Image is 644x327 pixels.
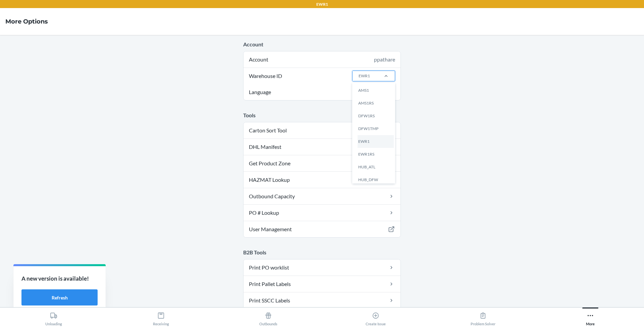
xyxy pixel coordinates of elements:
a: Print SSCC Labels [244,292,400,309]
a: User Management [244,221,400,237]
div: Create Issue [366,309,386,326]
a: HAZMAT Lookup [244,172,400,188]
div: Receiving [153,309,169,326]
button: Refresh [21,289,98,305]
div: Outbounds [259,309,277,326]
div: EWR1 [358,135,394,148]
p: EWR1 [316,1,328,7]
p: B2B Tools [243,248,401,256]
div: Unloading [45,309,62,326]
div: DFW1TMP [358,122,394,135]
button: More [537,308,644,326]
p: Account [243,40,401,48]
a: Carton Sort Tool [244,122,400,138]
div: EWR1RS [358,148,394,161]
div: DFW1RS [358,110,394,122]
div: Account [244,51,400,68]
div: ppathare [374,55,395,64]
div: Problem Solver [471,309,495,326]
div: More [586,309,595,326]
button: Problem Solver [429,308,537,326]
button: Create Issue [322,308,429,326]
span: Warehouse ID [248,68,283,84]
button: Outbounds [215,308,322,326]
a: Outbound Capacity [244,188,400,204]
a: Get Product Zone [244,155,400,171]
button: Receiving [107,308,215,326]
h4: More Options [5,17,48,26]
p: Tools [243,111,401,119]
a: Print Pallet Labels [244,276,400,292]
div: AMS1 [358,84,394,97]
a: PO # Lookup [244,205,400,221]
a: DHL Manifest [244,139,400,155]
a: Print PO worklist [244,259,400,276]
div: EWR1 [359,73,370,79]
div: HUB_DFW [358,173,394,186]
div: AMS1RS [358,97,394,110]
p: A new version is available! [21,274,98,283]
span: Language [248,84,272,100]
div: HUB_ATL [358,161,394,173]
input: Warehouse IDEWR1AMS1AMS1RSDFW1RSDFW1TMPEWR1EWR1RSHUB_ATLHUB_DFWHUB_FONHUB_ORDIKM1MOUJAY1LANLAX1LA... [358,73,359,79]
